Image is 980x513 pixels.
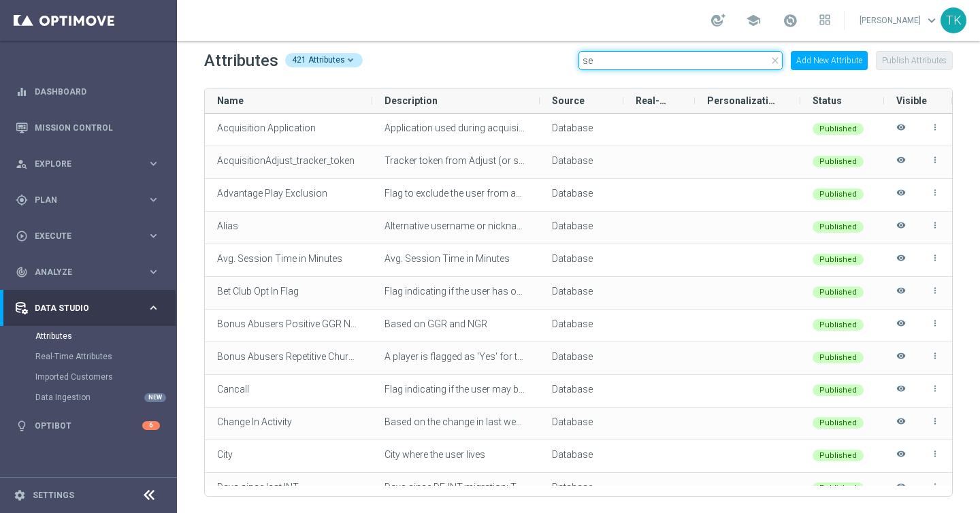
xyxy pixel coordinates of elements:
span: Database [552,318,593,329]
button: lightbulb Optibot 6 [15,420,161,431]
span: City [217,449,233,460]
i: person_search [16,158,28,170]
span: Name [217,95,244,106]
div: Published [813,123,864,135]
span: Cancall [217,384,249,395]
i: Hide attribute [896,286,906,308]
i: Hide attribute [896,416,906,439]
i: keyboard_arrow_right [147,301,160,314]
div: Published [813,286,864,298]
i: Hide attribute [896,220,906,243]
span: Database [552,122,593,133]
span: Flag to exclude the user from advantage play promotions [385,188,629,199]
span: Advantage Play Exclusion [217,188,327,199]
span: Status [813,95,842,106]
span: Flag indicating if the user may be contacted by phone [385,384,610,395]
span: Application used during acquisition [385,122,535,133]
span: Database [552,188,593,199]
div: Type [552,408,611,435]
div: Published [813,221,864,233]
i: more_vert [930,318,940,328]
div: Type [552,114,611,142]
span: Database [552,253,593,264]
i: Hide attribute [896,188,906,210]
span: Days since DE-INT migration: This indicates qty of days the player is in DE-INT segment in genera... [385,482,884,493]
div: Optibot [16,408,160,444]
div: Explore [16,158,147,170]
span: Visible [896,95,927,106]
i: gps_fixed [16,194,28,206]
span: Database [552,220,593,231]
span: Database [552,482,593,493]
i: equalizer [16,86,28,98]
span: Explore [35,160,147,168]
div: Type [552,441,611,468]
i: keyboard_arrow_right [147,229,160,242]
i: lightbulb [16,420,28,432]
button: Add New Attribute [791,51,868,70]
div: Attributes [35,326,176,346]
i: more_vert [930,253,940,263]
i: keyboard_arrow_right [147,157,160,170]
div: Published [813,482,864,494]
i: track_changes [16,266,28,278]
div: Imported Customers [35,367,176,387]
i: keyboard_arrow_right [147,193,160,206]
span: Source [552,95,585,106]
span: City where the user lives [385,449,485,460]
i: more_vert [930,188,940,197]
i: Hide attribute [896,351,906,374]
div: Published [813,254,864,265]
div: TK [941,7,966,33]
div: Published [813,352,864,363]
span: Database [552,384,593,395]
div: Published [813,188,864,200]
span: AcquisitionAdjust_tracker_token [217,155,355,166]
a: Data Ingestion [35,392,142,403]
i: keyboard_arrow_right [147,265,160,278]
span: Alias [217,220,238,231]
div: Type [552,147,611,174]
span: Analyze [35,268,147,276]
i: Hide attribute [896,384,906,406]
div: Published [813,450,864,461]
div: Data Studio [16,302,147,314]
a: Settings [33,491,74,499]
span: Database [552,416,593,427]
div: Type [552,310,611,337]
span: Avg. Session Time in Minutes [385,253,510,264]
i: play_circle_outline [16,230,28,242]
div: Data Ingestion [35,387,176,408]
span: keyboard_arrow_down [924,13,939,28]
div: Analyze [16,266,147,278]
div: 6 [142,421,160,430]
i: Hide attribute [896,155,906,178]
span: Personalization Tag [707,95,777,106]
i: more_vert [930,482,940,491]
div: Mission Control [16,110,160,146]
span: Bonus Abusers Positive GGR Negative NGR, Lifetime [217,318,440,329]
a: Imported Customers [35,371,142,382]
span: Avg. Session Time in Minutes [217,253,342,264]
a: [PERSON_NAME]keyboard_arrow_down [858,10,941,31]
span: Change In Activity [217,416,292,427]
i: more_vert [930,416,940,426]
div: track_changes Analyze keyboard_arrow_right [15,267,161,278]
i: more_vert [930,384,940,393]
i: more_vert [930,122,940,132]
span: Data Studio [35,304,147,312]
div: play_circle_outline Execute keyboard_arrow_right [15,231,161,242]
span: Acquisition Application [217,122,316,133]
span: school [746,13,761,28]
div: equalizer Dashboard [15,86,161,97]
i: more_vert [930,220,940,230]
a: Mission Control [35,110,160,146]
button: Data Studio keyboard_arrow_right [15,303,161,314]
div: Execute [16,230,147,242]
div: NEW [144,393,166,402]
h2: Attributes [204,50,278,71]
i: Hide attribute [896,449,906,471]
span: Based on GGR and NGR [385,318,487,329]
div: 421 Attributes [285,53,363,67]
span: Bonus Abusers Repetitive Churn, Lifetime [217,351,391,362]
